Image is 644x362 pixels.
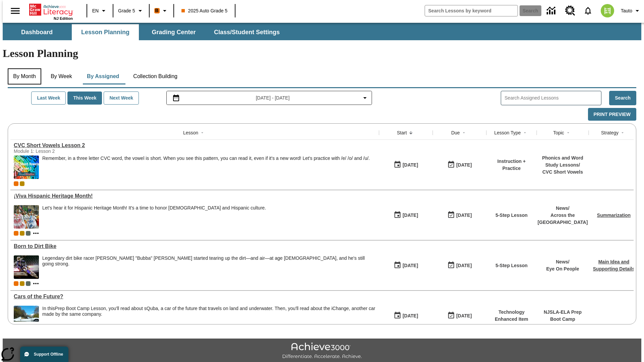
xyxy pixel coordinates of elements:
[618,5,644,17] button: Profile/Settings
[538,212,588,226] p: Across the [GEOGRAPHIC_DATA]
[597,213,631,218] a: Summarization
[445,259,474,272] button: 09/24/25: Last day the lesson can be accessed
[209,24,285,40] button: Class/Student Settings
[361,94,369,102] svg: Collapse Date Range Filter
[14,181,18,186] span: Current Class
[564,129,572,137] button: Sort
[20,281,24,286] span: New 2025 class
[456,161,472,169] div: [DATE]
[42,255,376,267] div: Legendary dirt bike racer [PERSON_NAME] "Bubba" [PERSON_NAME] started tearing up the dirt—and air...
[540,309,585,323] p: NJSLA-ELA Prep Boot Camp
[67,92,102,105] button: This Week
[601,4,614,17] img: avatar image
[128,68,183,84] button: Collection Building
[169,94,369,102] button: Select the date range menu item
[579,2,597,19] a: Notifications
[402,211,418,220] div: [DATE]
[619,129,627,137] button: Sort
[34,352,63,357] span: Support Offline
[42,205,266,229] div: Let's hear it for Hispanic Heritage Month! It's a time to honor Hispanic Americans and Hispanic c...
[8,68,41,84] button: By Month
[609,91,636,105] button: Search
[29,3,73,16] a: Home
[20,181,24,186] div: New 2025 class
[456,261,472,270] div: [DATE]
[14,243,376,249] a: Born to Dirt Bike, Lessons
[460,129,468,137] button: Sort
[14,294,376,300] div: Cars of the Future?
[521,129,529,137] button: Sort
[546,258,579,265] p: News /
[42,156,370,179] div: Remember, in a three letter CVC word, the vowel is short. When you see this pattern, you can read...
[14,255,39,279] img: Motocross racer James Stewart flies through the air on his dirt bike.
[152,5,171,17] button: Boost Class color is orange. Change class color
[14,231,18,236] div: Current Class
[451,129,460,136] div: Due
[5,1,25,21] button: Open side menu
[20,347,68,362] button: Support Offline
[14,148,114,154] div: Module 1: Lesson 2
[402,161,418,169] div: [DATE]
[20,231,24,236] div: New 2025 class
[561,2,579,20] a: Resource Center, Will open in new tab
[597,2,618,19] button: Select a new avatar
[21,28,53,36] span: Dashboard
[256,95,290,102] span: [DATE] - [DATE]
[402,261,418,270] div: [DATE]
[546,265,579,273] p: Eye On People
[3,24,70,40] button: Dashboard
[14,193,376,199] div: ¡Viva Hispanic Heritage Month!
[42,306,376,317] div: In this
[540,169,585,176] p: CVC Short Vowels
[593,259,635,271] a: Main Idea and Supporting Details
[14,205,39,229] img: A photograph of Hispanic women participating in a parade celebrating Hispanic culture. The women ...
[14,142,376,148] a: CVC Short Vowels Lesson 2, Lessons
[14,306,39,329] img: High-tech automobile treading water.
[198,129,206,137] button: Sort
[3,24,286,40] div: SubNavbar
[445,209,474,222] button: 09/24/25: Last day the lesson can be accessed
[621,7,632,14] span: Tauto
[540,155,585,169] p: Phonics and Word Study Lessons /
[553,129,564,136] div: Topic
[3,23,641,40] div: SubNavbar
[14,294,376,300] a: Cars of the Future? , Lessons
[118,7,135,14] span: Grade 5
[282,343,362,360] img: Achieve3000 Differentiate Accelerate Achieve
[456,211,472,220] div: [DATE]
[397,129,407,136] div: Start
[81,28,129,36] span: Lesson Planning
[490,309,533,323] p: Technology Enhanced Item
[26,231,31,236] div: OL 2025 Auto Grade 6
[89,5,111,17] button: Language: EN, Select a language
[425,5,518,16] input: search field
[45,68,78,84] button: By Week
[407,129,415,137] button: Sort
[445,159,474,171] button: 09/26/25: Last day the lesson can be accessed
[42,205,266,211] div: Let's hear it for Hispanic Heritage Month! It's a time to honor [DEMOGRAPHIC_DATA] and Hispanic c...
[181,7,228,14] span: 2025 Auto Grade 5
[391,159,420,171] button: 09/26/25: First time the lesson was available
[538,205,588,212] p: News /
[140,24,207,40] button: Grading Center
[391,309,420,322] button: 09/24/25: First time the lesson was available
[3,47,641,60] h1: Lesson Planning
[494,129,521,136] div: Lesson Type
[54,16,73,20] span: NJ Edition
[543,2,561,20] a: Data Center
[155,6,159,15] span: B
[104,92,139,105] button: Next Week
[495,212,528,219] p: 5-Step Lesson
[115,5,147,17] button: Grade: Grade 5, Select a grade
[14,193,376,199] a: ¡Viva Hispanic Heritage Month! , Lessons
[183,129,198,136] div: Lesson
[42,306,375,317] testabrev: Prep Boot Camp Lesson, you'll read about sQuba, a car of the future that travels on land and unde...
[42,255,376,279] span: Legendary dirt bike racer James "Bubba" Stewart started tearing up the dirt—and air—at age 4, and...
[391,209,420,222] button: 09/24/25: First time the lesson was available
